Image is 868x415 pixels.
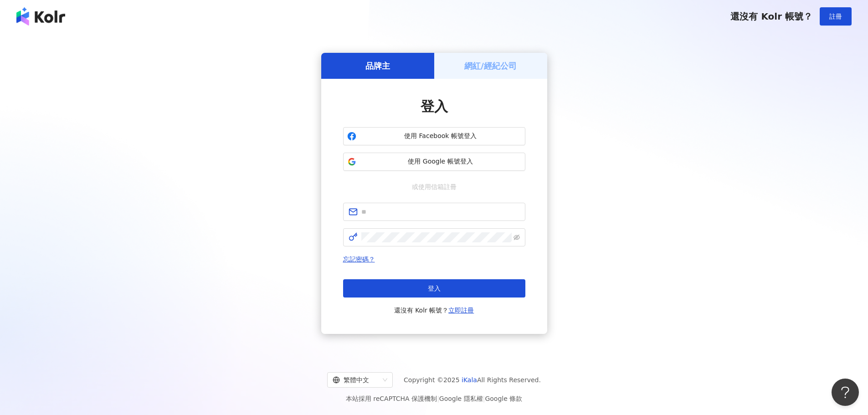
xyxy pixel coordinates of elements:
[428,285,441,292] span: 登入
[829,13,842,20] span: 註冊
[346,393,522,404] span: 本站採用 reCAPTCHA 保護機制
[437,395,439,402] span: |
[421,98,448,114] span: 登入
[404,374,541,385] span: Copyright © 2025 All Rights Reserved.
[448,307,474,314] a: 立即註冊
[394,305,474,316] span: 還沒有 Kolr 帳號？
[343,256,375,263] a: 忘記密碼？
[343,279,525,297] button: 登入
[343,127,525,145] button: 使用 Facebook 帳號登入
[333,373,379,387] div: 繁體中文
[730,11,812,22] span: 還沒有 Kolr 帳號？
[832,379,859,406] iframe: Help Scout Beacon - Open
[514,234,520,241] span: eye-invisible
[16,7,65,26] img: logo
[439,395,483,402] a: Google 隱私權
[406,182,463,192] span: 或使用信箱註冊
[820,7,852,26] button: 註冊
[464,60,517,72] h5: 網紅/經紀公司
[360,157,521,166] span: 使用 Google 帳號登入
[365,60,390,72] h5: 品牌主
[462,376,477,384] a: iKala
[343,153,525,171] button: 使用 Google 帳號登入
[483,395,485,402] span: |
[485,395,522,402] a: Google 條款
[360,132,521,141] span: 使用 Facebook 帳號登入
